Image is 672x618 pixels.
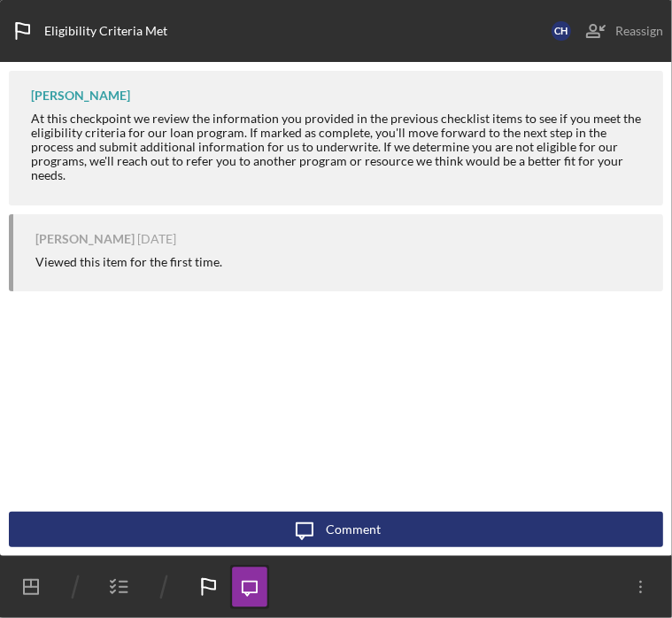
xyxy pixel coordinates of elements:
[31,112,645,182] div: At this checkpoint we review the information you provided in the previous checklist items to see ...
[615,13,663,49] div: Reassign
[35,232,135,246] div: [PERSON_NAME]
[9,512,663,547] button: Comment
[44,24,167,38] div: Eligibility Criteria Met
[31,89,130,103] div: [PERSON_NAME]
[35,255,222,269] div: Viewed this item for the first time.
[327,512,382,547] div: Comment
[543,13,672,49] button: CHReassign
[552,21,571,41] div: C H
[137,232,176,246] time: 2025-08-28 21:05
